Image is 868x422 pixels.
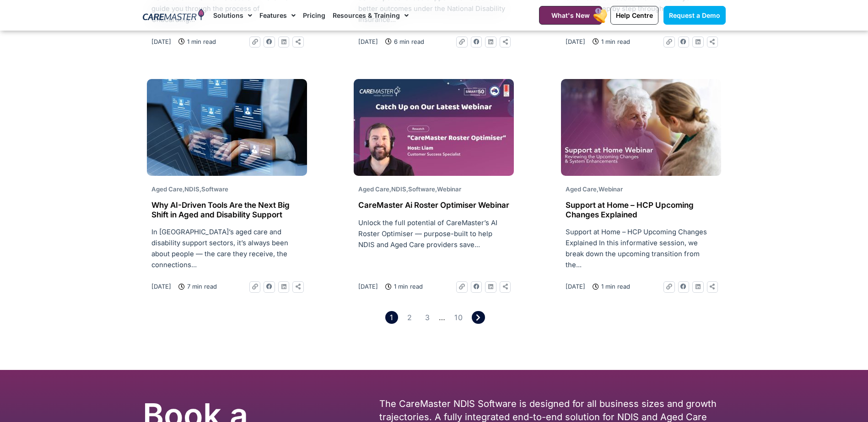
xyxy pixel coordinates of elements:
img: CareMaster Logo [143,9,205,22]
span: Software [201,185,228,193]
time: [DATE] [151,283,171,290]
span: 7 min read [185,281,217,291]
a: Request a Demo [663,6,726,25]
span: 1 min read [599,281,630,291]
span: , , [151,185,228,193]
a: What's New [539,6,602,25]
span: 1 min read [599,37,630,47]
a: [DATE] [151,37,171,47]
p: In [GEOGRAPHIC_DATA]’s aged care and disability support sectors, it’s always been about people — ... [151,227,302,270]
a: [DATE] [566,37,585,47]
span: Aged Care [566,185,597,193]
span: … [439,313,445,322]
a: [DATE] [151,281,171,291]
span: 6 min read [392,37,424,47]
img: ai-roster-blog [147,79,307,176]
time: [DATE] [566,283,585,290]
span: 1 min read [392,281,423,291]
img: support-at-home [561,79,721,176]
span: Aged Care [358,185,389,193]
time: [DATE] [151,38,171,45]
a: 3 [421,311,434,324]
h2: CareMaster Ai Roster Optimiser Webinar [358,200,509,210]
time: [DATE] [358,38,378,45]
a: [DATE] [358,281,378,291]
a: 10 [450,311,467,324]
h2: Why AI-Driven Tools Are the Next Big Shift in Aged and Disability Support [151,200,302,219]
img: Missed-CM-RO_Youtube-Thumb-1 [354,79,514,176]
span: 1 [385,311,398,324]
span: , , , [358,185,461,193]
span: Aged Care [151,185,183,193]
time: [DATE] [358,283,378,290]
p: Unlock the full potential of CareMaster’s AI Roster Optimiser — purpose-built to help NDIS and Ag... [358,217,509,250]
span: Webinar [598,185,623,193]
nav: Pagination [141,311,727,324]
span: What's New [551,11,590,19]
p: Support at Home – HCP Upcoming Changes Explained In this informative session, we break down the u... [566,227,717,270]
span: Webinar [437,185,461,193]
span: 1 min read [185,37,216,47]
a: 2 [403,311,416,324]
time: [DATE] [566,38,585,45]
a: Help Centre [610,6,658,25]
span: Help Centre [616,11,653,19]
span: NDIS [184,185,199,193]
a: [DATE] [358,37,378,47]
span: Software [408,185,435,193]
span: Request a Demo [669,11,720,19]
span: , [566,185,623,193]
span: NDIS [391,185,406,193]
a: [DATE] [566,281,585,291]
h2: Support at Home – HCP Upcoming Changes Explained [566,200,717,219]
